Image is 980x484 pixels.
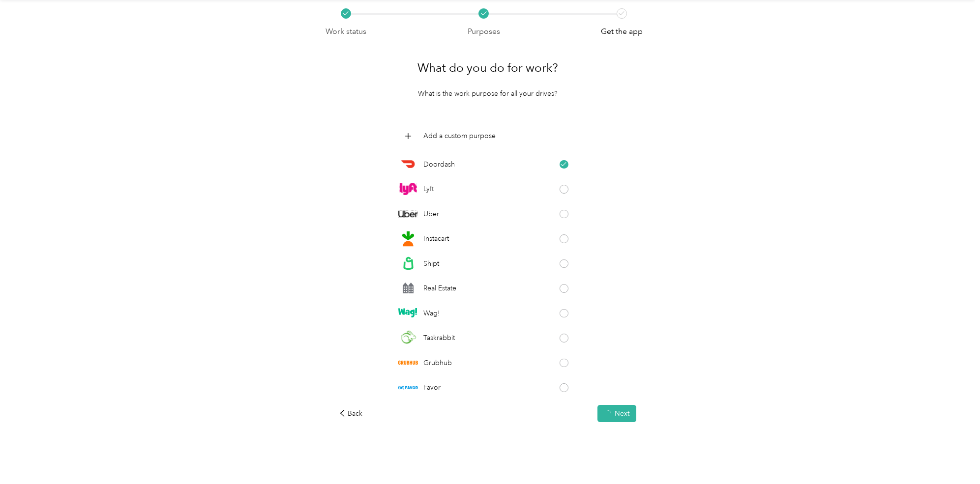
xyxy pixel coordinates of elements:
[423,209,439,219] p: Uber
[423,358,452,368] p: Grubhub
[597,405,636,422] button: Next
[326,26,366,38] p: Work status
[423,233,449,244] p: Instacart
[423,308,440,318] p: Wag!
[925,429,980,484] iframe: Everlance-gr Chat Button Frame
[423,131,496,141] p: Add a custom purpose
[418,88,558,99] p: What is the work purpose for all your drives?
[423,159,455,170] p: Doordash
[601,26,643,38] p: Get the app
[468,26,500,38] p: Purposes
[339,408,362,419] div: Back
[423,258,439,269] p: Shipt
[423,382,441,393] p: Favor
[417,56,558,80] h1: What do you do for work?
[423,333,455,343] p: Taskrabbit
[423,184,434,194] p: Lyft
[423,283,456,293] p: Real Estate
